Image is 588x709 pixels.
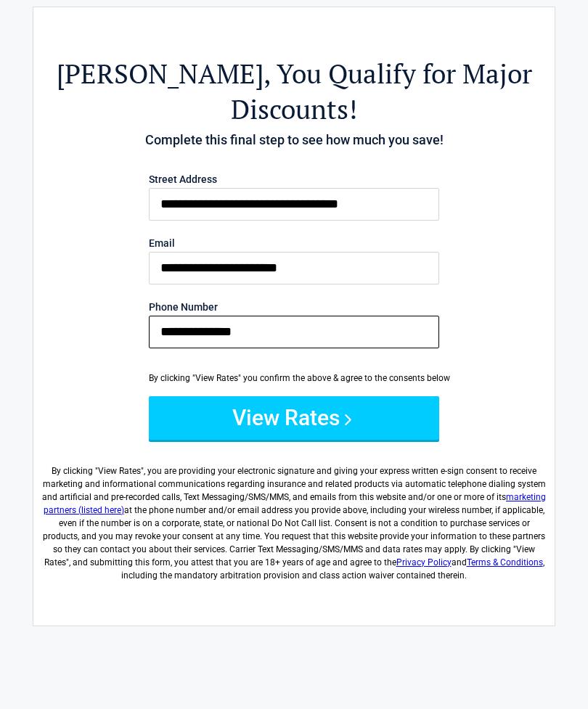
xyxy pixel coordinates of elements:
label: By clicking " ", you are providing your electronic signature and giving your express written e-si... [41,453,547,582]
span: [PERSON_NAME] [57,56,264,91]
label: Email [149,238,439,248]
h4: Complete this final step to see how much you save! [41,131,547,149]
span: View Rates [98,466,141,476]
div: By clicking "View Rates" you confirm the above & agree to the consents below [149,372,439,385]
label: Phone Number [149,302,439,312]
a: Privacy Policy [396,557,452,567]
button: View Rates [149,396,439,440]
a: marketing partners (listed here) [44,492,546,515]
label: Street Address [149,174,439,184]
a: Terms & Conditions [467,557,543,567]
h2: , You Qualify for Major Discounts! [41,56,547,127]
